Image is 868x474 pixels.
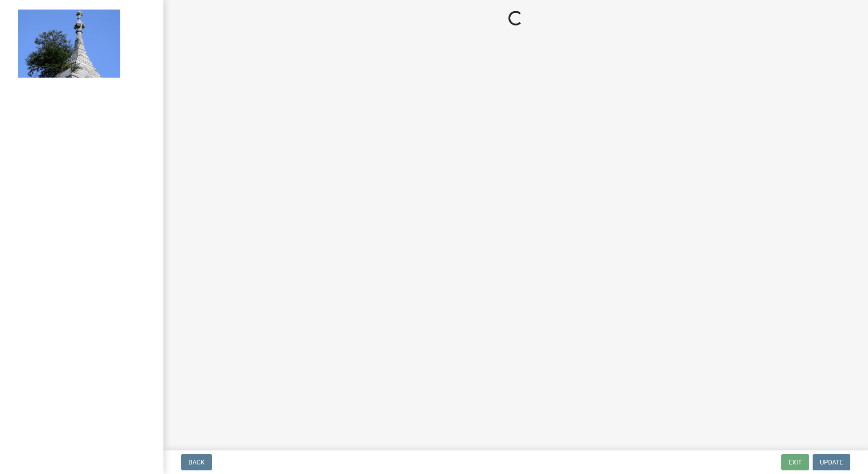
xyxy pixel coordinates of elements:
button: Back [181,454,212,470]
button: Exit [781,454,809,470]
img: Decatur County, Indiana [18,10,120,78]
span: Update [820,459,843,466]
span: Back [188,459,205,466]
button: Update [813,454,850,470]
